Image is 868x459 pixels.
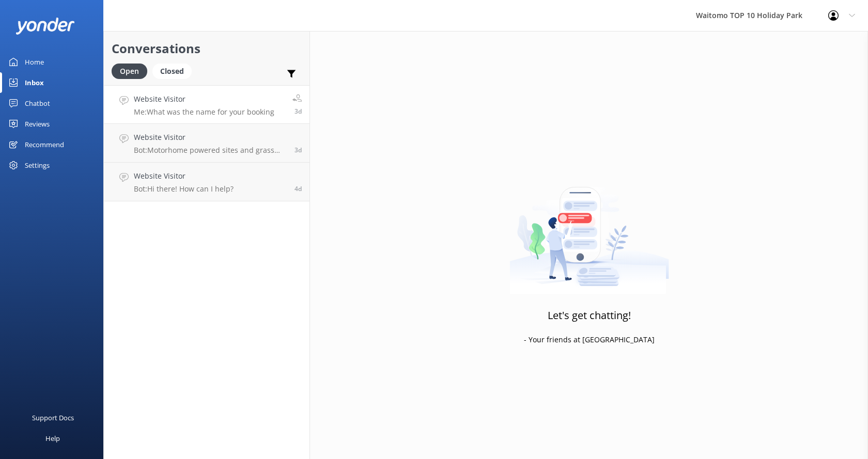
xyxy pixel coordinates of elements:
[25,114,50,134] div: Reviews
[134,146,287,155] p: Bot: Motorhome powered sites and grass powered sites cost $64 for 2 people per night. Premium sit...
[134,170,234,182] h4: Website Visitor
[152,64,192,79] div: Closed
[134,132,287,143] h4: Website Visitor
[112,64,147,79] div: Open
[134,184,234,194] p: Bot: Hi there! How can I help?
[295,184,302,193] span: Sep 16 2025 09:29am (UTC +12:00) Pacific/Auckland
[32,407,74,428] div: Support Docs
[45,428,60,449] div: Help
[295,107,302,116] span: Sep 16 2025 04:48pm (UTC +12:00) Pacific/Auckland
[524,334,655,345] p: - Your friends at [GEOGRAPHIC_DATA]
[112,65,152,76] a: Open
[25,134,64,155] div: Recommend
[134,93,274,105] h4: Website Visitor
[152,65,197,76] a: Closed
[104,85,309,124] a: Website VisitorMe:What was the name for your booking3d
[509,165,669,294] img: artwork of a man stealing a conversation from at giant smartphone
[104,124,309,163] a: Website VisitorBot:Motorhome powered sites and grass powered sites cost $64 for 2 people per nigh...
[25,155,50,176] div: Settings
[548,307,631,324] h3: Let's get chatting!
[295,146,302,154] span: Sep 16 2025 04:12pm (UTC +12:00) Pacific/Auckland
[25,93,50,114] div: Chatbot
[104,163,309,201] a: Website VisitorBot:Hi there! How can I help?4d
[25,52,44,72] div: Home
[112,39,302,58] h2: Conversations
[25,72,44,93] div: Inbox
[16,18,75,35] img: yonder-white-logo.png
[134,107,274,117] p: Me: What was the name for your booking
